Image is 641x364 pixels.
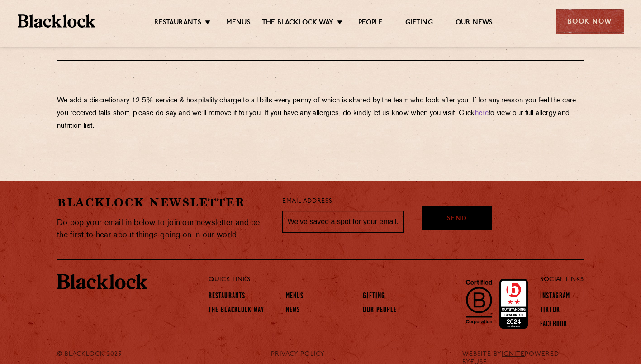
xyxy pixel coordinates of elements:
a: Menus [226,19,251,29]
img: BL_Textured_Logo-footer-cropped.svg [57,274,147,289]
h2: Blacklock Newsletter [57,195,269,211]
a: Menus [286,292,304,302]
input: We’ve saved a spot for your email... [282,211,404,233]
a: here [475,110,489,117]
a: PRIVACY POLICY [271,350,325,359]
a: Facebook [540,320,567,330]
a: News [286,306,300,316]
a: Instagram [540,292,570,302]
div: Book Now [556,9,624,34]
a: Restaurants [154,19,201,29]
span: Send [447,214,467,225]
p: Quick Links [209,274,510,286]
p: Do pop your email in below to join our newsletter and be the first to hear about things going on ... [57,217,269,241]
a: The Blacklock Way [262,19,333,29]
a: Gifting [405,19,432,29]
img: Accred_2023_2star.png [499,279,528,329]
a: IGNITE [502,351,525,358]
a: Restaurants [209,292,245,302]
a: TikTok [540,306,560,316]
p: Social Links [540,274,584,286]
label: Email Address [282,196,332,207]
p: We add a discretionary 12.5% service & hospitality charge to all bills every penny of which is sh... [57,95,584,133]
img: BL_Textured_Logo-footer-cropped.svg [18,14,96,28]
a: Gifting [363,292,385,302]
a: The Blacklock Way [209,306,264,316]
img: B-Corp-Logo-Black-RGB.svg [461,274,498,329]
a: Our People [363,306,397,316]
a: Our News [456,19,493,29]
a: People [358,19,383,29]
